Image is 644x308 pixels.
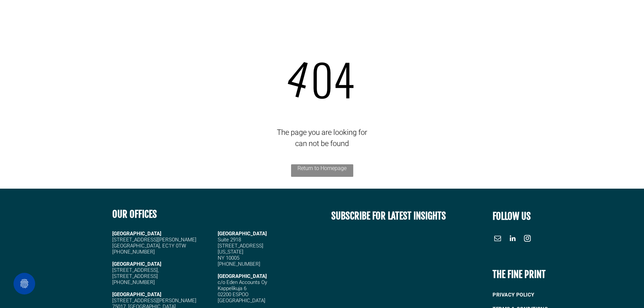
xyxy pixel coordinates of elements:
span: [STREET_ADDRESS][PERSON_NAME] [GEOGRAPHIC_DATA], EC1Y 0TW [112,237,196,249]
b: OUR OFFICES [112,208,157,220]
span: Suite 2918 [218,237,241,243]
a: email [493,233,503,245]
div: The page you are looking for can not be found [14,127,630,149]
a: PRIVACY POLICY [493,288,585,302]
a: CONTACT [602,11,630,22]
span: [GEOGRAPHIC_DATA] [218,231,267,237]
span: 4 [280,42,317,112]
strong: [GEOGRAPHIC_DATA] [112,261,161,267]
span: [PHONE_NUMBER] [218,261,260,267]
span: [STREET_ADDRESS], [112,267,159,273]
a: WHAT WE DO [413,11,456,22]
strong: [GEOGRAPHIC_DATA] [112,231,161,237]
img: Cambridge MC Logo [26,9,89,29]
span: [GEOGRAPHIC_DATA] [218,273,267,279]
a: linkedin [507,233,518,245]
span: NY 10005 [218,255,239,261]
span: [STREET_ADDRESS] [218,243,263,249]
a: CASE STUDIES [492,11,531,22]
span: [STREET_ADDRESS][PERSON_NAME] [112,298,196,304]
strong: [GEOGRAPHIC_DATA] [112,291,161,298]
a: MARKETS [456,11,491,22]
a: INSIGHTS [531,11,559,22]
b: THE FINE PRINT [493,268,546,280]
span: c/o Eden Accounts Oy Kappelikuja 6 02200 ESPOO [GEOGRAPHIC_DATA] [218,279,267,304]
a: instagram [522,233,532,245]
span: [PHONE_NUMBER] [112,249,155,255]
a: OUR PEOPLE [377,11,413,22]
a: #CamTechWeek [559,11,602,22]
span: [US_STATE] [218,249,243,255]
a: ABOUT [348,11,377,22]
div: 04 [14,46,630,112]
span: [PHONE_NUMBER] [112,279,155,285]
a: Return to Homepage [291,164,353,177]
font: FOLLOW US [493,210,531,222]
span: [STREET_ADDRESS] [112,273,158,279]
